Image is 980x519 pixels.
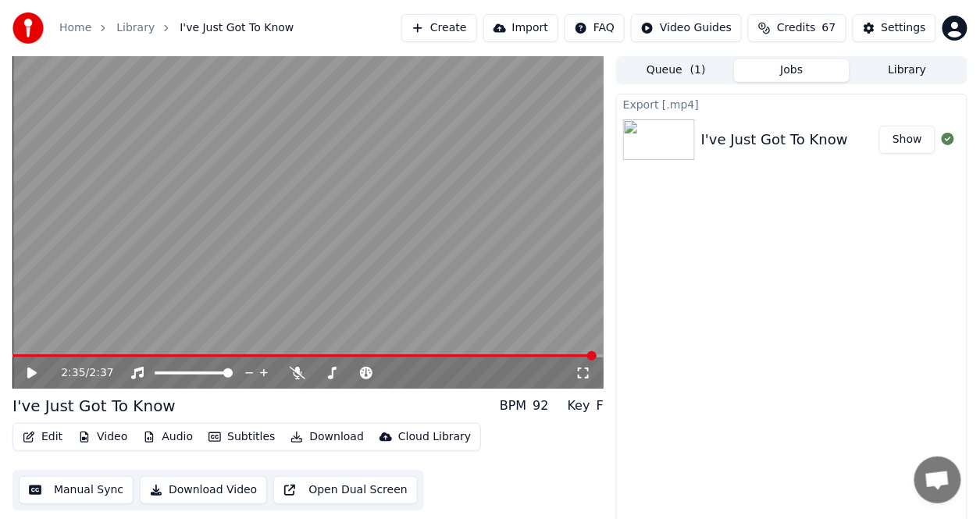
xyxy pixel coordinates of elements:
div: / [61,365,98,381]
div: 92 [533,396,548,415]
button: Credits67 [748,14,846,42]
button: Create [401,14,477,42]
div: Key [568,396,590,415]
span: Credits [777,20,815,36]
button: Manual Sync [19,476,134,504]
button: Queue [618,59,734,82]
button: Audio [137,426,199,448]
div: F [597,396,604,415]
div: Settings [882,20,926,36]
a: Home [59,20,91,36]
button: Library [850,59,965,82]
button: Open Dual Screen [273,476,418,504]
span: ( 1 ) [690,62,706,78]
div: Cloud Library [398,429,471,445]
div: I've Just Got To Know [701,129,848,151]
span: 2:37 [89,365,113,381]
button: Video [72,426,134,448]
a: Open chat [914,457,961,503]
button: Download [284,426,370,448]
span: 67 [822,20,836,36]
a: Library [116,20,155,36]
button: Edit [16,426,69,448]
nav: breadcrumb [59,20,294,36]
div: I've Just Got To Know [12,395,176,417]
button: Download Video [140,476,267,504]
div: BPM [500,396,526,415]
span: 2:35 [61,365,85,381]
button: Settings [853,14,936,42]
div: Export [.mp4] [617,94,967,113]
button: Subtitles [202,426,281,448]
button: Jobs [734,59,850,82]
button: Show [879,126,935,154]
button: Import [483,14,558,42]
button: Video Guides [631,14,742,42]
span: I've Just Got To Know [180,20,294,36]
button: FAQ [565,14,625,42]
img: youka [12,12,44,44]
